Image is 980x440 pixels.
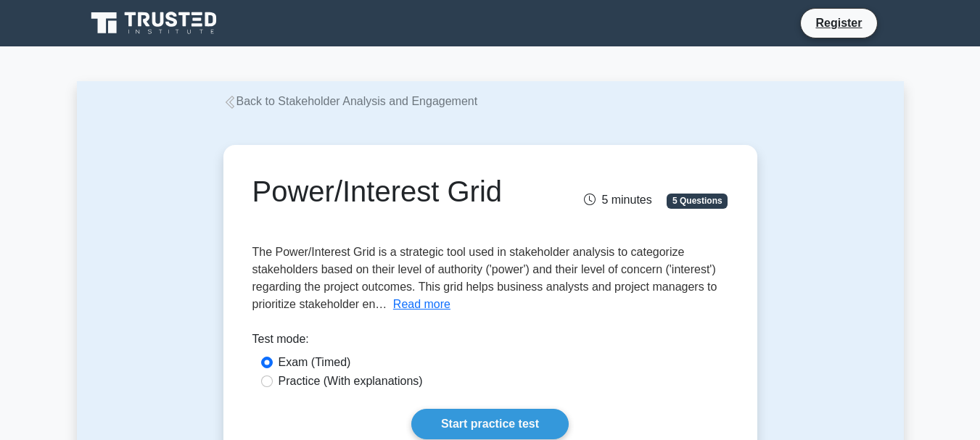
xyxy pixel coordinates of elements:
[411,409,569,439] a: Start practice test
[223,95,478,107] a: Back to Stakeholder Analysis and Engagement
[252,331,728,354] div: Test mode:
[807,14,870,32] a: Register
[667,194,728,208] span: 5 Questions
[252,174,564,209] h1: Power/Interest Grid
[393,296,450,313] button: Read more
[279,354,351,371] label: Exam (Timed)
[252,246,717,310] span: The Power/Interest Grid is a strategic tool used in stakeholder analysis to categorize stakeholde...
[584,194,651,206] span: 5 minutes
[279,373,423,390] label: Practice (With explanations)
